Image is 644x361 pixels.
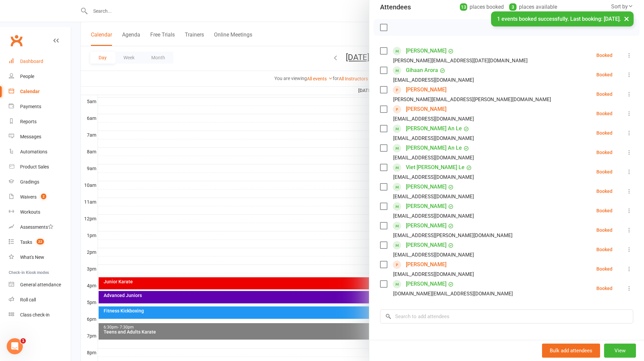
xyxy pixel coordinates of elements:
[393,192,474,201] div: [EMAIL_ADDRESS][DOMAIN_NAME]
[20,104,41,109] div: Payments
[596,189,612,194] div: Booked
[596,247,612,252] div: Booked
[380,309,633,323] input: Search to add attendees
[20,74,34,79] div: People
[20,282,61,287] div: General attendance
[9,129,71,144] a: Messages
[406,123,462,134] a: [PERSON_NAME] An Le
[393,270,474,279] div: [EMAIL_ADDRESS][DOMAIN_NAME]
[20,89,40,94] div: Calendar
[41,194,46,199] span: 2
[406,259,446,270] a: [PERSON_NAME]
[380,2,411,12] div: Attendees
[9,292,71,307] a: Roll call
[460,3,467,11] div: 13
[9,159,71,174] a: Product Sales
[406,279,446,289] a: [PERSON_NAME]
[596,208,612,213] div: Booked
[393,212,474,220] div: [EMAIL_ADDRESS][DOMAIN_NAME]
[20,164,49,169] div: Product Sales
[393,250,474,259] div: [EMAIL_ADDRESS][DOMAIN_NAME]
[9,250,71,265] a: What's New
[9,144,71,159] a: Automations
[9,174,71,190] a: Gradings
[460,2,504,12] div: places booked
[596,72,612,77] div: Booked
[406,84,446,95] a: [PERSON_NAME]
[9,220,71,235] a: Assessments
[596,92,612,96] div: Booked
[9,99,71,114] a: Payments
[406,182,446,192] a: [PERSON_NAME]
[406,220,446,231] a: [PERSON_NAME]
[406,104,446,115] a: [PERSON_NAME]
[406,201,446,212] a: [PERSON_NAME]
[9,190,71,205] a: Waivers 2
[20,312,50,317] div: Class check-in
[509,3,517,11] div: 3
[9,114,71,129] a: Reports
[37,239,44,244] span: 22
[7,338,23,354] iframe: Intercom live chat
[406,143,462,153] a: [PERSON_NAME] An Le
[406,65,438,76] a: Gihaan Arora
[393,173,474,182] div: [EMAIL_ADDRESS][DOMAIN_NAME]
[393,134,474,143] div: [EMAIL_ADDRESS][DOMAIN_NAME]
[20,239,32,245] div: Tasks
[20,297,36,302] div: Roll call
[604,344,636,358] button: View
[393,76,474,84] div: [EMAIL_ADDRESS][DOMAIN_NAME]
[393,231,513,240] div: [EMAIL_ADDRESS][PERSON_NAME][DOMAIN_NAME]
[596,131,612,135] div: Booked
[20,194,37,200] div: Waivers
[596,286,612,291] div: Booked
[596,111,612,116] div: Booked
[8,32,25,49] a: Clubworx
[9,84,71,99] a: Calendar
[491,11,634,26] div: 1 events booked successfully. Last booking: [DATE].
[9,54,71,69] a: Dashboard
[9,205,71,220] a: Workouts
[20,338,26,344] span: 1
[393,95,551,104] div: [PERSON_NAME][EMAIL_ADDRESS][PERSON_NAME][DOMAIN_NAME]
[596,267,612,271] div: Booked
[542,344,600,358] button: Bulk add attendees
[393,56,528,65] div: [PERSON_NAME][EMAIL_ADDRESS][DATE][DOMAIN_NAME]
[596,150,612,155] div: Booked
[20,255,44,260] div: What's New
[393,289,513,298] div: [DOMAIN_NAME][EMAIL_ADDRESS][DOMAIN_NAME]
[509,2,557,12] div: places available
[596,228,612,232] div: Booked
[406,240,446,250] a: [PERSON_NAME]
[611,2,633,11] div: Sort by
[20,224,53,230] div: Assessments
[596,53,612,58] div: Booked
[20,134,41,139] div: Messages
[406,162,465,173] a: Viet [PERSON_NAME] Le
[9,307,71,322] a: Class kiosk mode
[9,277,71,292] a: General attendance kiosk mode
[20,119,37,124] div: Reports
[596,169,612,174] div: Booked
[393,153,474,162] div: [EMAIL_ADDRESS][DOMAIN_NAME]
[393,115,474,123] div: [EMAIL_ADDRESS][DOMAIN_NAME]
[20,149,47,154] div: Automations
[20,59,43,64] div: Dashboard
[406,46,446,56] a: [PERSON_NAME]
[621,11,633,26] button: ×
[9,235,71,250] a: Tasks 22
[20,209,40,215] div: Workouts
[9,69,71,84] a: People
[20,179,39,185] div: Gradings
